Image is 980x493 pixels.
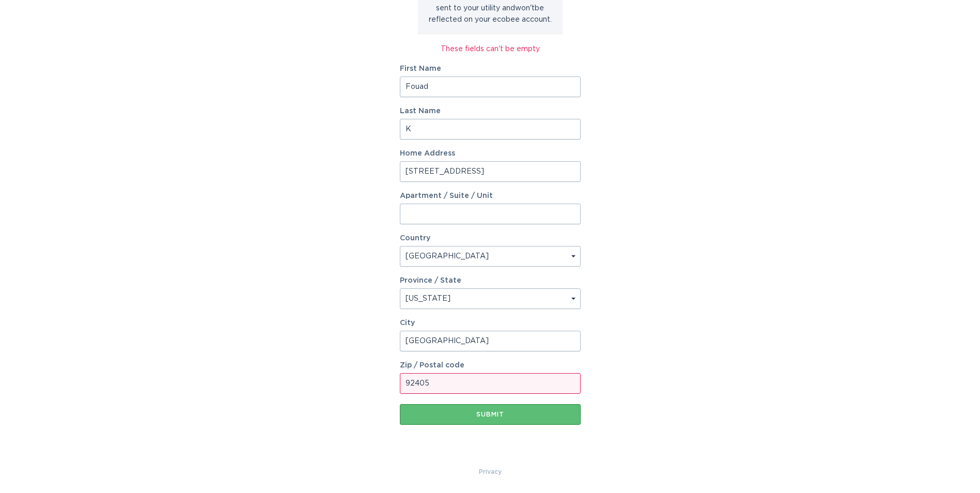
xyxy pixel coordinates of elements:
div: Submit [405,411,575,418]
label: Last Name [400,107,581,115]
label: Home Address [400,150,581,157]
label: Zip / Postal code [400,362,581,369]
button: Submit [400,404,581,425]
label: Apartment / Suite / Unit [400,192,581,199]
label: Province / State [400,277,461,284]
label: City [400,319,581,327]
label: Country [400,235,430,242]
a: Privacy Policy & Terms of Use [479,466,502,477]
div: These fields can't be empty [400,43,581,55]
label: First Name [400,65,581,72]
